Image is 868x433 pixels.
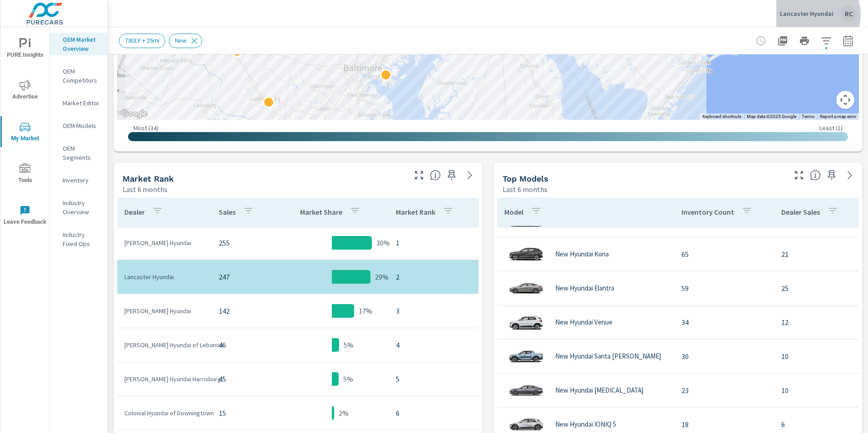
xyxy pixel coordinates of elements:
div: Industry Overview [50,196,108,219]
a: Terms (opens in new tab) [802,114,814,119]
p: Inventory [63,176,100,185]
p: Least ( 1 ) [819,124,843,132]
p: 3 [396,305,471,316]
p: Last 6 months [503,184,547,195]
p: 30% [376,237,390,248]
span: Save this to your personalized report [444,168,459,182]
p: 2 [396,271,471,282]
p: 46 [219,340,268,350]
button: Select Date Range [839,32,857,50]
p: 6 [781,419,856,430]
img: glamour [508,309,544,336]
p: Most ( 34 ) [133,124,158,132]
p: 17% [359,305,372,316]
p: Market Share [300,207,342,216]
p: New Hyundai Kona [555,250,609,258]
p: Dealer Sales [781,207,820,216]
img: glamour [508,275,544,302]
span: T80LY + 25mi [119,37,165,44]
span: New [169,37,192,44]
div: OEM Market Overview [50,33,108,55]
p: 65 [681,249,767,260]
span: Leave Feedback [3,205,47,227]
p: 247 [219,271,268,282]
p: 1 [396,237,471,248]
p: 5% [343,374,353,384]
p: [PERSON_NAME] Hyundai of Lebanon [124,340,204,349]
p: OEM Segments [63,144,100,162]
button: Map camera controls [836,91,854,109]
p: 21 [781,249,856,260]
span: PURE Insights [3,38,47,60]
p: New Hyundai Venue [555,318,612,326]
p: 30 [681,351,767,362]
p: Lancaster Hyundai [780,10,833,18]
div: Market Editor [50,96,108,110]
p: 10 [781,351,856,362]
p: 29% [375,271,389,282]
img: Google [119,108,149,120]
div: nav menu [0,27,49,236]
button: Make Fullscreen [792,168,806,182]
p: New Hyundai IONIQ 5 [555,420,616,428]
a: See more details in report [463,168,477,182]
p: [PERSON_NAME] Hyundai [124,238,204,247]
div: RC [841,5,857,22]
p: 10 [781,385,856,396]
button: Print Report [795,32,814,50]
div: Industry Fixed Ops [50,228,108,251]
p: Market Rank [396,207,435,216]
p: 12 [781,317,856,328]
p: Market Editor [63,98,100,108]
p: Industry Fixed Ops [63,230,100,248]
img: glamour [508,343,544,370]
p: 6 [396,408,471,418]
p: 5% [344,340,354,350]
h5: Market Rank [123,174,174,183]
p: [PERSON_NAME] Hyundai [124,306,204,315]
p: Inventory Count [681,207,734,216]
a: Open this area in Google Maps (opens a new window) [119,108,149,120]
div: OEM Models [50,119,108,133]
p: Colonial Hyundai of Downingtown [124,408,204,418]
a: Report a map error [820,114,856,119]
button: Keyboard shortcuts [702,113,741,120]
span: My Market [3,122,47,144]
p: 45 [219,374,268,384]
div: Inventory [50,173,108,187]
h5: Top Models [503,174,548,183]
p: 5 [396,374,471,384]
p: New Hyundai Elantra [555,284,614,292]
p: Lancaster Hyundai [124,272,204,281]
p: 25 [781,283,856,294]
p: Sales [219,207,236,216]
p: Dealer [124,207,145,216]
p: 34 [681,317,767,328]
div: OEM Competitors [50,64,108,87]
p: OEM Competitors [63,67,100,85]
p: 4 [396,340,471,350]
span: Tools [3,163,47,186]
span: Find the biggest opportunities within your model lineup nationwide. [Source: Market registration ... [810,170,821,181]
p: OEM Market Overview [63,35,100,53]
span: Map data ©2025 Google [747,114,796,119]
p: 2% [339,408,349,418]
button: Make Fullscreen [412,168,426,182]
p: 18 [681,419,767,430]
div: New [169,34,202,48]
p: Industry Overview [63,198,100,216]
p: New Hyundai [MEDICAL_DATA] [555,386,643,394]
img: glamour [508,241,544,268]
p: New Hyundai Santa [PERSON_NAME] [555,352,661,360]
p: [PERSON_NAME] Hyundai Harrisburg [124,374,204,384]
p: 142 [219,305,268,316]
p: 23 [681,385,767,396]
p: Model [504,207,523,216]
p: OEM Models [63,121,100,130]
span: Advertise [3,80,47,102]
p: 59 [681,283,767,294]
p: 255 [219,237,268,248]
img: glamour [508,377,544,404]
div: OEM Segments [50,142,108,164]
p: 15 [219,408,268,418]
